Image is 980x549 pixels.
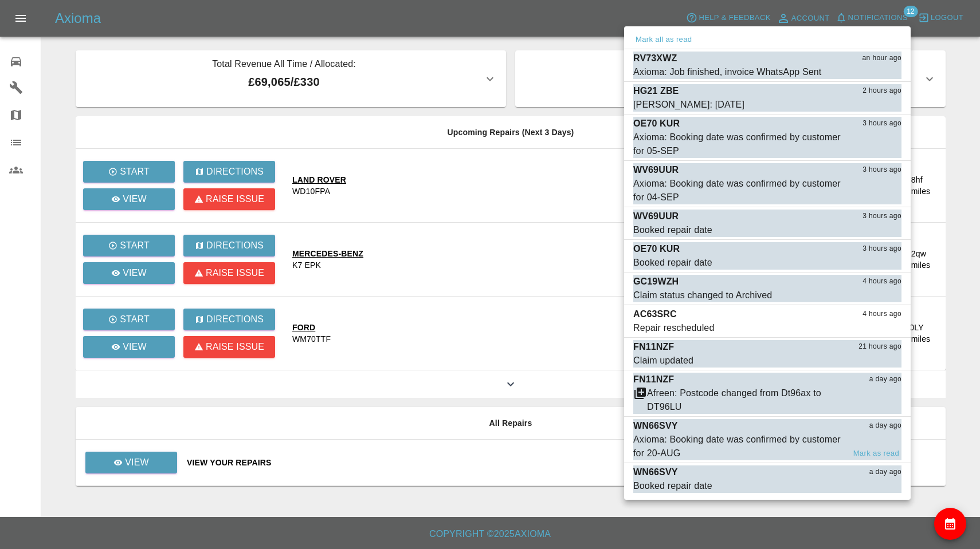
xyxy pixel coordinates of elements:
[863,164,901,176] span: 3 hours ago
[633,33,694,46] button: Mark all as read
[633,465,678,479] p: WN66SVY
[633,256,712,270] div: Booked repair date
[863,118,901,129] span: 3 hours ago
[633,177,844,204] div: Axioma: Booking date was confirmed by customer for 04-SEP
[633,242,680,256] p: OE70 KUR
[869,420,901,432] span: a day ago
[869,467,901,478] span: a day ago
[633,210,679,223] p: WV69UUR
[633,223,712,237] div: Booked repair date
[633,354,693,368] div: Claim updated
[633,275,679,289] p: GC19WZH
[633,117,680,131] p: OE70 KUR
[633,419,678,433] p: WN66SVY
[851,447,901,460] button: Mark as read
[633,340,674,354] p: FN11NZF
[633,321,714,335] div: Repair rescheduled
[633,65,821,79] div: Axioma: Job finished, invoice WhatsApp Sent
[633,98,744,112] div: [PERSON_NAME]: [DATE]
[633,373,674,386] p: FN11NZF
[647,386,844,414] div: Afreen: Postcode changed from Dt96ax to DT96LU
[633,479,712,493] div: Booked repair date
[633,163,679,177] p: WV69UUR
[863,276,901,287] span: 4 hours ago
[859,341,901,353] span: 21 hours ago
[633,307,677,321] p: AC63SRC
[863,85,901,97] span: 2 hours ago
[633,84,679,98] p: HG21 ZBE
[633,131,844,158] div: Axioma: Booking date was confirmed by customer for 05-SEP
[633,433,844,460] div: Axioma: Booking date was confirmed by customer for 20-AUG
[863,211,901,222] span: 3 hours ago
[863,309,901,320] span: 4 hours ago
[869,374,901,385] span: a day ago
[633,52,677,65] p: RV73XWZ
[633,289,772,302] div: Claim status changed to Archived
[863,53,901,64] span: an hour ago
[863,243,901,255] span: 3 hours ago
